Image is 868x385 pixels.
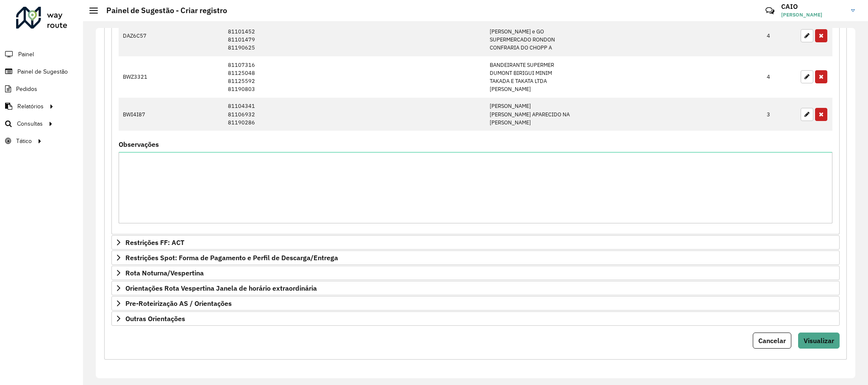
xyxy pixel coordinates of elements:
span: Pre-Roteirização AS / Orientações [125,300,232,307]
span: Restrições FF: ACT [125,239,184,246]
td: 3 [763,98,796,131]
span: Consultas [17,119,43,128]
span: Restrições Spot: Forma de Pagamento e Perfil de Descarga/Entrega [125,254,338,261]
a: Pre-Roteirização AS / Orientações [111,296,840,311]
label: Observações [119,139,159,149]
span: [PERSON_NAME] [781,11,845,19]
span: Orientações Rota Vespertina Janela de horário extraordinária [125,285,317,291]
a: Orientações Rota Vespertina Janela de horário extraordinária [111,281,840,295]
td: 4 [763,15,796,56]
span: Painel de Sugestão [17,67,68,76]
td: BANDEIRANTE SUPERMER DUMONT BIRIGUI MINIM TAKADA E TAKATA LTDA [PERSON_NAME] [485,56,762,98]
td: BOLA SETE RESTAURANT [PERSON_NAME] e GO SUPERMERCADO RONDON CONFRARIA DO CHOPP A [485,15,762,56]
span: Outras Orientações [125,315,185,322]
span: Painel [18,50,34,59]
span: Visualizar [804,336,834,345]
span: Relatórios [17,102,44,111]
a: Rota Noturna/Vespertina [111,266,840,280]
td: BWI4I87 [119,98,224,131]
span: Tático [16,137,32,146]
td: BWZ3321 [119,56,224,98]
h3: CAIO [781,3,845,11]
a: Outras Orientações [111,311,840,326]
td: 81107316 81125048 81125592 81190803 [224,56,485,98]
a: Restrições Spot: Forma de Pagamento e Perfil de Descarga/Entrega [111,250,840,265]
button: Visualizar [798,333,840,349]
button: Cancelar [753,333,791,349]
a: Contato Rápido [761,2,779,20]
td: 81104341 81106932 81190286 [224,98,485,131]
span: Cancelar [758,336,786,345]
td: [PERSON_NAME] [PERSON_NAME] APARECIDO NA [PERSON_NAME] [485,98,762,131]
td: 81100335 81101452 81101479 81190625 [224,15,485,56]
span: Rota Noturna/Vespertina [125,269,204,276]
a: Restrições FF: ACT [111,235,840,250]
td: 4 [763,56,796,98]
td: DAZ6C57 [119,15,224,56]
h2: Painel de Sugestão - Criar registro [98,6,227,15]
span: Pedidos [16,85,37,93]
